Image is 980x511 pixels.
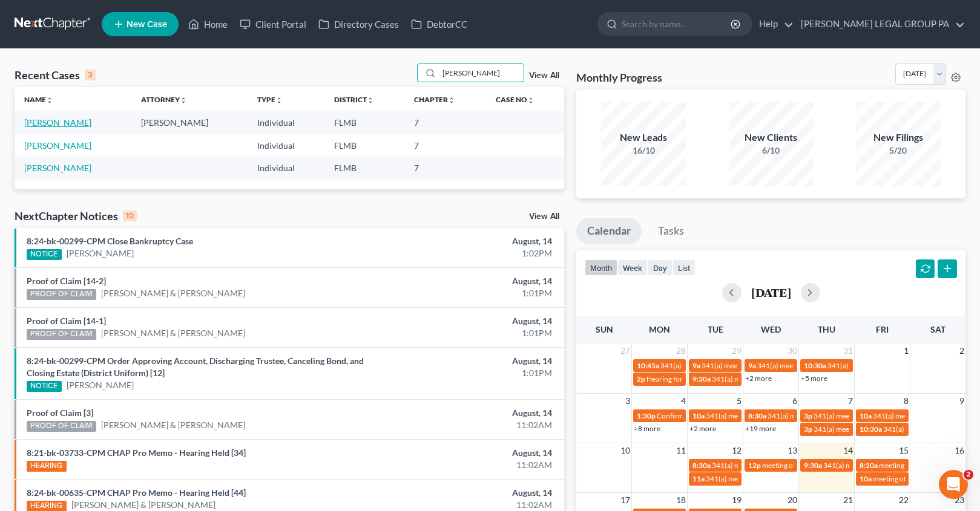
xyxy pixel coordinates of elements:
div: 1:02PM [385,247,552,259]
span: 11 [675,443,687,458]
div: Recent Cases [15,68,96,82]
span: Hearing for [PERSON_NAME] [646,374,741,383]
td: 7 [404,157,486,179]
div: NOTICE [27,249,62,260]
a: [PERSON_NAME] & [PERSON_NAME] [101,419,245,431]
a: Tasks [647,218,695,244]
span: Thu [818,324,835,334]
span: 12 [731,443,743,458]
td: [PERSON_NAME] [131,111,248,134]
div: HEARING [27,461,67,472]
a: Chapterunfold_more [414,95,455,104]
a: +8 more [634,424,660,433]
a: View All [529,71,559,80]
span: 15 [898,443,910,458]
span: 6 [791,394,798,408]
td: Individual [248,111,324,134]
span: 10:45a [637,361,659,370]
td: FLMB [324,111,404,134]
td: Individual [248,157,324,179]
span: 10:30a [860,425,882,434]
span: meeting of creditors for [PERSON_NAME] [762,461,895,470]
iframe: Intercom live chat [939,470,968,499]
td: 7 [404,134,486,157]
span: 4 [680,394,687,408]
a: +2 more [745,374,772,383]
span: Sat [930,324,945,334]
td: FLMB [324,134,404,157]
span: 1:30p [637,411,656,420]
div: 11:02AM [385,499,552,511]
span: 16 [953,443,965,458]
i: unfold_more [180,97,187,104]
span: 18 [675,493,687,507]
i: unfold_more [275,97,283,104]
div: PROOF OF CLAIM [27,421,96,432]
a: Proof of Claim [14-1] [27,316,106,326]
span: 341(a) meeting for [PERSON_NAME] [660,361,777,370]
a: Attorneyunfold_more [141,95,187,104]
a: [PERSON_NAME] [24,140,91,151]
a: [PERSON_NAME] [24,163,91,173]
a: Help [753,13,794,35]
span: 14 [842,443,854,458]
span: 341(a) meeting for [PERSON_NAME] [814,425,930,434]
span: Mon [649,324,670,334]
a: +5 more [801,374,827,383]
div: 5/20 [856,145,941,157]
span: 9a [748,361,756,370]
a: Case Nounfold_more [496,95,534,104]
button: week [617,259,648,276]
i: unfold_more [367,97,374,104]
span: 31 [842,343,854,358]
div: PROOF OF CLAIM [27,289,96,300]
a: [PERSON_NAME] LEGAL GROUP PA [795,13,965,35]
div: 11:02AM [385,419,552,431]
a: Client Portal [234,13,312,35]
span: 8:30a [748,411,766,420]
span: 8:20a [860,461,878,470]
a: 8:24-bk-00299-CPM Close Bankruptcy Case [27,236,193,246]
span: 20 [786,493,798,507]
span: 30 [786,343,798,358]
span: Fri [876,324,889,334]
span: 19 [731,493,743,507]
span: 10:30a [804,361,826,370]
div: 1:01PM [385,287,552,299]
span: 9a [692,361,700,370]
span: New Case [127,20,167,29]
span: 341(a) meeting for [PERSON_NAME] [706,411,823,420]
input: Search by name... [622,13,732,35]
span: 3 [624,394,631,408]
span: 17 [619,493,631,507]
span: 12p [748,461,761,470]
a: Home [182,13,234,35]
div: 10 [123,210,137,221]
a: [PERSON_NAME] & [PERSON_NAME] [101,287,245,299]
a: [PERSON_NAME] & [PERSON_NAME] [71,499,215,511]
span: 3p [804,411,812,420]
a: 8:24-bk-00635-CPM CHAP Pro Memo - Hearing Held [44] [27,487,246,498]
div: New Clients [729,131,814,145]
div: 3 [85,70,96,80]
div: 1:01PM [385,367,552,379]
span: 27 [619,343,631,358]
span: 22 [898,493,910,507]
a: Districtunfold_more [334,95,374,104]
td: Individual [248,134,324,157]
a: +2 more [689,424,716,433]
button: month [585,259,617,276]
span: 2 [958,343,965,358]
h3: Monthly Progress [576,70,662,85]
span: 13 [786,443,798,458]
a: [PERSON_NAME] [67,247,134,259]
span: 1 [903,343,910,358]
div: 11:02AM [385,459,552,471]
div: August, 14 [385,235,552,247]
span: 28 [675,343,687,358]
a: +19 more [745,424,776,433]
div: August, 14 [385,487,552,499]
button: list [673,259,696,276]
div: NOTICE [27,381,62,392]
a: DebtorCC [405,13,473,35]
